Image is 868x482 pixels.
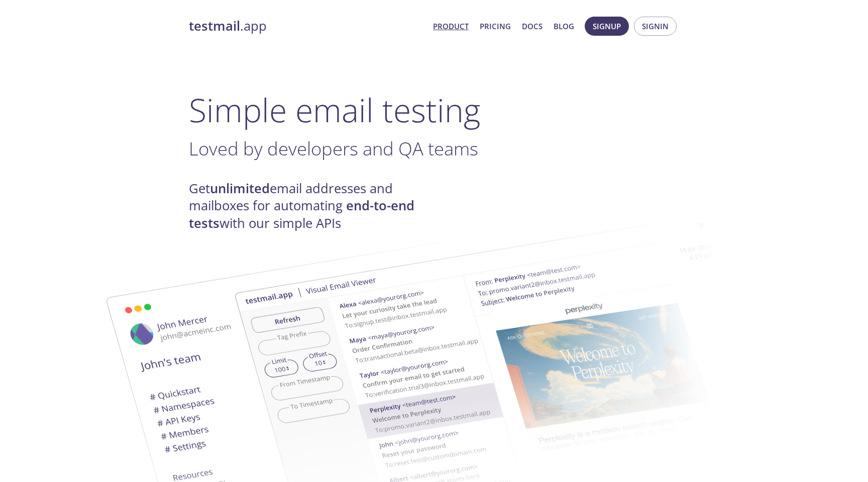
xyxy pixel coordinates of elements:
[522,20,542,33] a: Docs
[642,20,669,33] span: Signin
[480,20,511,33] a: Pricing
[210,180,270,197] strong: unlimited
[189,91,679,129] h1: Simple email testing
[593,20,621,33] span: Signup
[433,20,469,33] a: Product
[189,18,425,35] a: testmail.app
[634,17,677,36] button: Signin
[554,20,574,33] a: Blog
[585,17,629,36] button: Signup
[189,197,414,231] strong: end-to-end tests
[189,180,434,232] h4: Get email addresses and mailboxes for automating with our simple APIs
[189,136,478,161] span: Loved by developers and QA teams
[189,17,240,35] strong: testmail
